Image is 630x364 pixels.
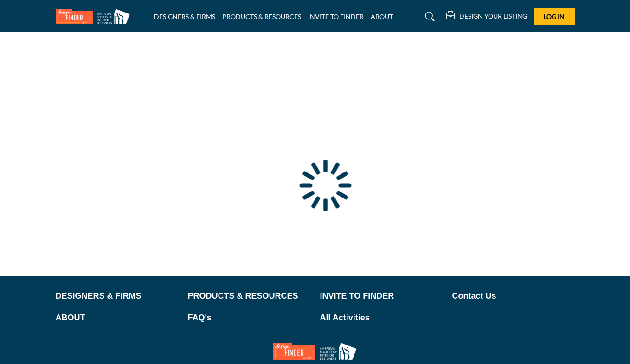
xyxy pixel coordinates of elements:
a: All Activities [320,312,443,324]
a: INVITE TO FINDER [320,290,443,302]
a: Contact Us [452,290,575,302]
h5: DESIGN YOUR LISTING [459,12,527,20]
a: PRODUCTS & RESOURCES [222,13,301,20]
a: DESIGNERS & FIRMS [56,290,178,302]
a: INVITE TO FINDER [308,13,364,20]
a: ABOUT [371,13,393,20]
a: Search [416,9,441,24]
a: PRODUCTS & RESOURCES [188,290,310,302]
a: FAQ's [188,312,310,324]
span: Log In [544,13,565,20]
div: DESIGN YOUR LISTING [446,11,527,22]
img: No Site Logo [273,343,357,360]
button: Log In [534,8,575,25]
a: DESIGNERS & FIRMS [154,13,215,20]
a: ABOUT [56,312,178,324]
img: Site Logo [56,9,135,24]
